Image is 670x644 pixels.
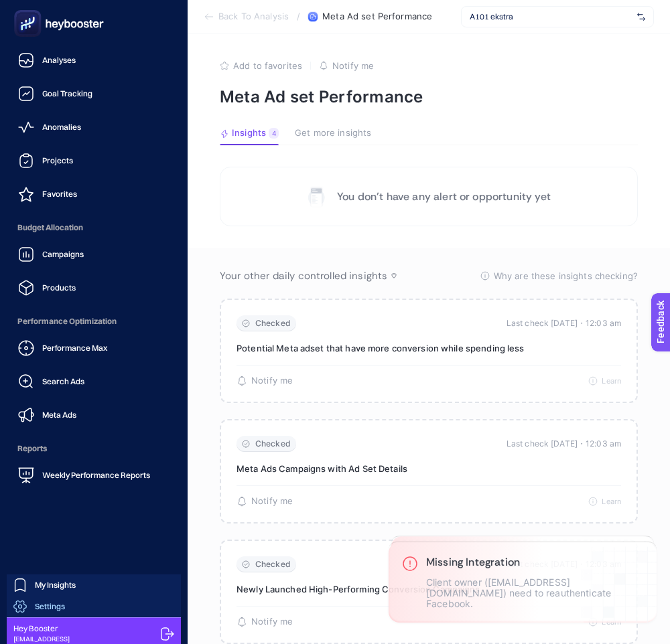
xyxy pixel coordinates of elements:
[233,60,302,71] span: Add to favorites
[42,376,84,387] span: Search Ads
[7,596,181,617] a: Settings
[602,497,621,506] span: Learn
[7,574,181,596] a: My Insights
[426,577,643,609] p: Client owner ([EMAIL_ADDRESS][DOMAIN_NAME]) need to reauthenticate Facebook.
[11,462,177,489] a: Weekly Performance Reports
[11,368,177,395] a: Search Ads
[220,60,302,71] button: Add to favorites
[232,128,266,139] span: Insights
[255,319,291,329] span: Checked
[297,11,300,21] span: /
[35,580,76,590] span: My Insights
[588,376,621,386] button: Learn
[337,189,551,205] p: You don’t have any alert or opportunity yet
[237,617,293,627] button: Notify me
[11,114,177,141] a: Anomalies
[319,60,374,71] button: Notify me
[42,470,150,481] span: Weekly Performance Reports
[507,437,621,451] time: Last check [DATE]・12:03 am
[295,128,371,139] span: Get more insights
[13,634,70,644] span: [EMAIL_ADDRESS]
[11,181,177,208] a: Favorites
[8,4,51,15] span: Feedback
[42,410,76,420] span: Meta Ads
[255,560,291,570] span: Checked
[322,11,432,22] span: Meta Ad set Performance
[42,55,76,66] span: Analyses
[220,269,387,283] span: Your other daily controlled insights
[237,463,621,475] p: Meta Ads Campaigns with Ad Set Details
[507,317,621,330] time: Last check [DATE]・12:03 am
[251,617,293,627] span: Notify me
[35,601,65,612] span: Settings
[11,47,177,74] a: Analyses
[42,155,73,166] span: Projects
[42,189,77,199] span: Favorites
[637,10,645,23] img: svg%3e
[237,342,621,354] p: Potential Meta adset that have more conversion while spending less
[255,439,291,449] span: Checked
[11,308,177,335] span: Performance Optimization
[11,241,177,268] a: Campaigns
[269,128,279,139] div: 4
[11,435,177,462] span: Reports
[42,283,76,293] span: Products
[42,88,92,99] span: Goal Tracking
[11,147,177,174] a: Projects
[11,214,177,241] span: Budget Allocation
[11,80,177,107] a: Goal Tracking
[588,497,621,506] button: Learn
[470,11,632,22] span: A101 ekstra
[13,623,70,634] span: Hey Booster
[11,402,177,428] a: Meta Ads
[218,11,289,22] span: Back To Analysis
[220,87,638,106] p: Meta Ad set Performance
[251,496,293,507] span: Notify me
[237,376,293,386] button: Notify me
[237,583,621,595] p: Newly Launched High-Performing Conversion Campaigns
[11,335,177,361] a: Performance Max
[42,249,84,260] span: Campaigns
[11,274,177,301] a: Products
[332,60,374,71] span: Notify me
[251,376,293,386] span: Notify me
[237,496,293,507] button: Notify me
[602,376,621,386] span: Learn
[42,122,81,133] span: Anomalies
[494,269,638,283] span: Why are these insights checking?
[426,556,643,569] h3: Missing Integration
[42,343,107,353] span: Performance Max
